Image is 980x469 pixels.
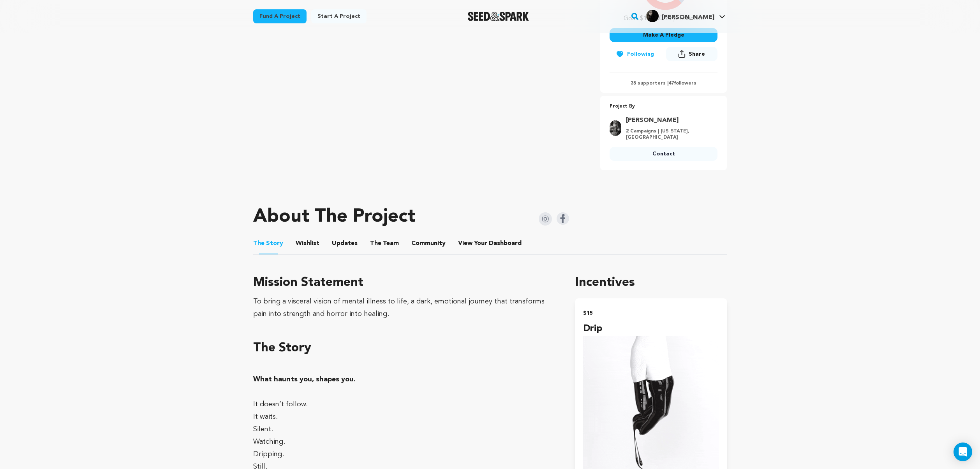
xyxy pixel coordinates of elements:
[253,448,557,460] p: Dripping.
[370,239,399,248] span: Team
[583,308,719,319] h2: $15
[253,295,557,320] div: To bring a visceral vision of mental illness to life, a dark, emotional journey that transforms p...
[253,376,356,383] strong: What haunts you, shapes you.
[689,50,705,58] span: Share
[253,398,557,411] p: It doesn’t follow.
[253,273,557,292] h3: Mission Statement
[646,10,659,22] img: Mila.jpg
[458,239,523,248] a: ViewYourDashboard
[253,239,264,248] span: The
[610,80,717,86] p: 35 supporters | followers
[370,239,381,248] span: The
[610,28,717,42] button: Make A Pledge
[489,239,522,248] span: Dashboard
[332,239,358,248] span: Updates
[626,128,713,141] p: 2 Campaigns | [US_STATE], [GEOGRAPHIC_DATA]
[646,10,714,22] div: Camila G.'s Profile
[610,102,717,111] p: Project By
[954,443,972,461] div: Open Intercom Messenger
[668,81,674,86] span: 47
[557,212,569,225] img: Seed&Spark Facebook Icon
[296,239,319,248] span: Wishlist
[645,8,727,22] a: Camila G.'s Profile
[253,423,557,436] p: Silent.
[468,12,529,21] a: Seed&Spark Homepage
[539,212,552,226] img: Seed&Spark Instagram Icon
[610,120,621,136] img: 1a356de7224ab4ba.jpg
[253,239,283,248] span: Story
[253,411,557,423] p: It waits.
[253,436,557,448] p: Watching.
[666,47,717,64] span: Share
[666,47,717,61] button: Share
[468,12,529,21] img: Seed&Spark Logo Dark Mode
[610,147,717,161] a: Contact
[575,273,727,292] h1: Incentives
[253,339,557,358] h3: The Story
[458,239,523,248] span: Your
[583,322,719,336] h4: Drip
[411,239,446,248] span: Community
[253,9,307,23] a: Fund a project
[311,9,367,23] a: Start a project
[253,208,415,226] h1: About The Project
[610,47,660,61] button: Following
[645,8,727,25] span: Camila G.'s Profile
[626,116,713,125] a: Goto J.C. McNaughton profile
[662,14,714,21] span: [PERSON_NAME]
